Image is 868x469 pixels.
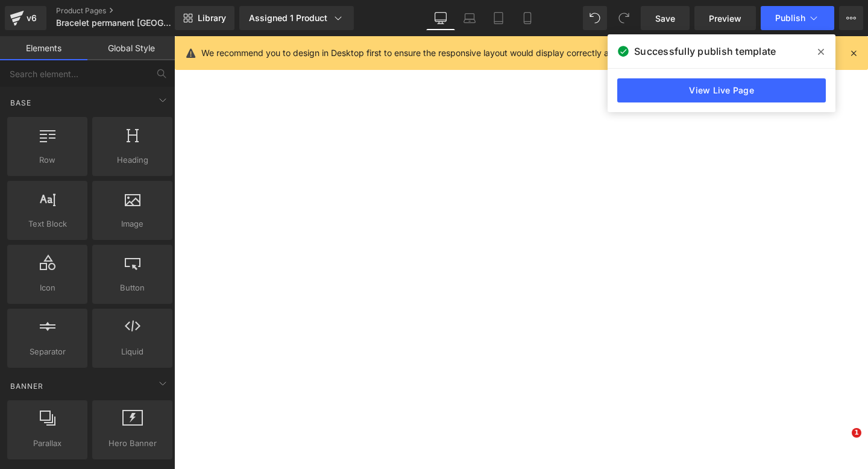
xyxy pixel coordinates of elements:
button: More [839,6,863,30]
div: v6 [24,10,39,26]
span: Liquid [96,345,169,358]
span: Row [11,154,84,166]
button: Publish [761,6,834,30]
a: Laptop [455,6,484,30]
a: New Library [175,6,234,30]
p: We recommend you to design in Desktop first to ensure the responsive layout would display correct... [201,46,753,60]
span: 1 [852,428,861,438]
span: Icon [11,282,84,294]
a: v6 [5,6,46,30]
span: Base [9,97,33,109]
span: Image [96,218,169,230]
span: Heading [96,154,169,166]
button: Undo [583,6,607,30]
span: Separator [11,345,84,358]
span: Save [655,12,675,25]
a: Preview [694,6,756,30]
span: Banner [9,380,45,392]
a: Mobile [513,6,542,30]
span: Bracelet permanent [GEOGRAPHIC_DATA] [56,18,172,28]
span: Hero Banner [96,437,169,450]
div: Assigned 1 Product [249,12,344,24]
a: Product Pages [56,6,195,16]
a: Global Style [87,36,175,60]
iframe: Intercom live chat [827,428,856,457]
span: Publish [775,13,805,23]
a: Desktop [426,6,455,30]
span: Library [198,13,226,24]
a: Tablet [484,6,513,30]
span: Preview [709,12,741,25]
span: Text Block [11,218,84,230]
span: Button [96,282,169,294]
span: Successfully publish template [634,44,776,58]
span: Parallax [11,437,84,450]
a: View Live Page [617,78,826,102]
button: Redo [612,6,636,30]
